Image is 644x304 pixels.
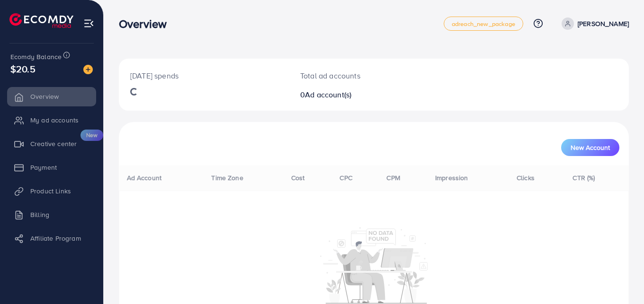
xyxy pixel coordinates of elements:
[558,17,629,30] a: [PERSON_NAME]
[571,144,610,151] span: New Account
[444,17,523,31] a: adreach_new_package
[561,139,619,156] button: New Account
[119,17,174,31] h3: Overview
[130,70,277,81] p: [DATE] spends
[578,18,629,29] p: [PERSON_NAME]
[300,90,405,99] h2: 0
[83,65,93,74] img: image
[9,13,73,28] img: logo
[300,70,405,81] p: Total ad accounts
[452,21,515,27] span: adreach_new_package
[10,62,36,76] span: $20.5
[83,18,94,29] img: menu
[305,89,351,100] span: Ad account(s)
[10,52,62,61] span: Ecomdy Balance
